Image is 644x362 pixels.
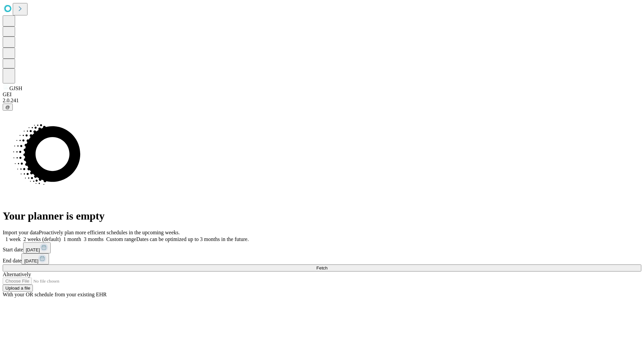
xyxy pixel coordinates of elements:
span: 2 weeks (default) [23,236,61,242]
button: Fetch [3,264,641,271]
span: Alternatively [3,271,31,277]
h1: Your planner is empty [3,210,641,222]
div: 2.0.241 [3,98,641,104]
span: GJSH [9,85,22,91]
button: Upload a file [3,285,33,292]
span: With your OR schedule from your existing EHR [3,292,107,297]
span: [DATE] [26,247,40,252]
button: @ [3,104,13,111]
span: [DATE] [24,258,38,263]
button: [DATE] [23,242,51,253]
div: Start date [3,242,641,253]
span: Custom range [106,236,136,242]
div: End date [3,253,641,264]
span: @ [5,105,10,110]
button: [DATE] [21,253,49,264]
span: 1 month [63,236,81,242]
span: Fetch [316,265,327,270]
span: 3 months [84,236,104,242]
span: 1 week [5,236,21,242]
span: Dates can be optimized up to 3 months in the future. [136,236,249,242]
div: GEI [3,92,641,98]
span: Import your data [3,230,39,235]
span: Proactively plan more efficient schedules in the upcoming weeks. [39,230,180,235]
